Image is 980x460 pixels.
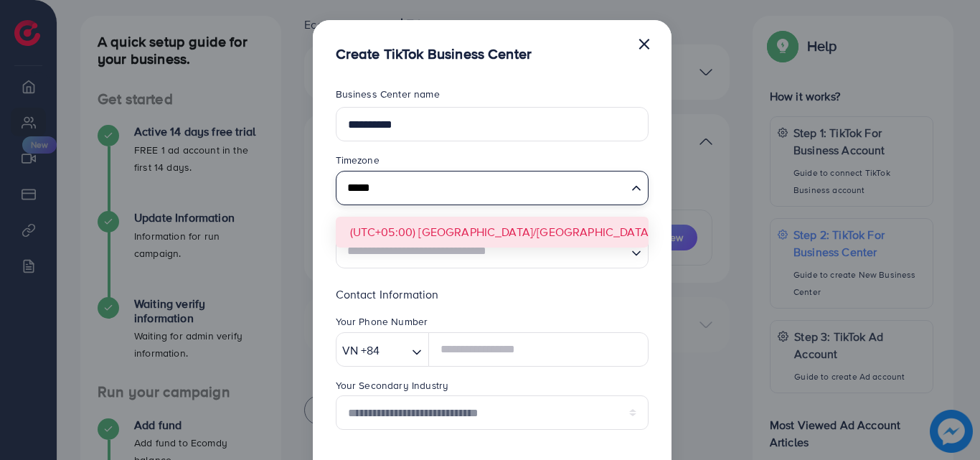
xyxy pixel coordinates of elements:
li: (UTC+05:00) [GEOGRAPHIC_DATA]/[GEOGRAPHIC_DATA] [336,217,649,248]
h5: Create TikTok Business Center [336,43,532,64]
label: Timezone [336,153,380,167]
p: Contact Information [336,286,649,303]
button: Close [637,29,651,57]
label: Country or region [336,217,418,231]
span: +84 [361,340,380,361]
legend: Business Center name [336,87,649,107]
span: VN [342,340,358,361]
label: Your Secondary Industry [336,378,449,393]
div: Search for option [336,234,649,268]
div: Search for option [336,332,430,367]
input: Search for option [342,238,626,265]
label: Your Phone Number [336,314,428,329]
div: Search for option [336,171,649,205]
input: Search for option [384,339,406,362]
input: Search for option [342,174,626,201]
